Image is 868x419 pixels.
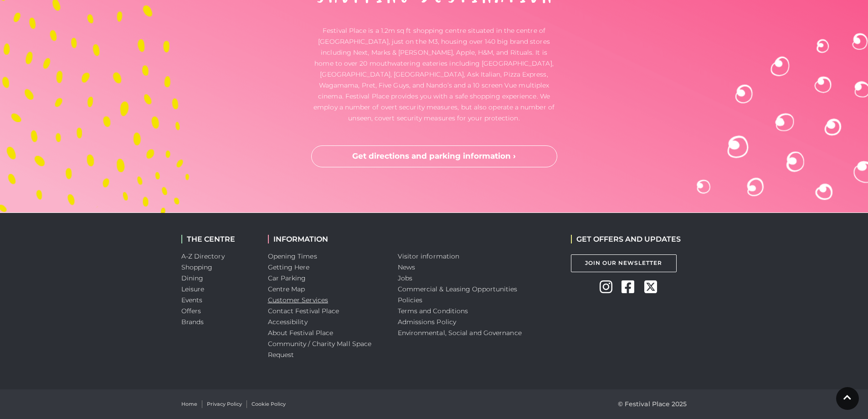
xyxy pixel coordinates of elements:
[268,307,339,315] a: Contact Festival Place
[571,254,677,272] a: Join Our Newsletter
[311,25,557,124] p: Festival Place is a 1.2m sq ft shopping centre situated in the centre of [GEOGRAPHIC_DATA], just ...
[181,307,201,315] a: Offers
[398,318,457,326] a: Admissions Policy
[268,296,329,304] a: Customer Services
[181,285,205,293] a: Leisure
[268,235,384,243] h2: INFORMATION
[398,285,518,293] a: Commercial & Leasing Opportunities
[207,400,242,408] a: Privacy Policy
[311,145,557,167] a: Get directions and parking information ›
[268,318,308,326] a: Accessibility
[268,274,306,282] a: Car Parking
[181,274,204,282] a: Dining
[398,296,423,304] a: Policies
[268,252,317,260] a: Opening Times
[252,400,286,408] a: Cookie Policy
[181,235,254,243] h2: THE CENTRE
[398,329,522,337] a: Environmental, Social and Governance
[181,263,213,271] a: Shopping
[398,307,468,315] a: Terms and Conditions
[571,235,681,243] h2: GET OFFERS AND UPDATES
[398,263,415,271] a: News
[268,285,305,293] a: Centre Map
[181,318,204,326] a: Brands
[181,296,203,304] a: Events
[268,329,334,337] a: About Festival Place
[268,263,310,271] a: Getting Here
[268,340,372,359] a: Community / Charity Mall Space Request
[181,400,197,408] a: Home
[618,398,687,409] p: © Festival Place 2025
[181,252,225,260] a: A-Z Directory
[398,252,460,260] a: Visitor information
[398,274,412,282] a: Jobs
